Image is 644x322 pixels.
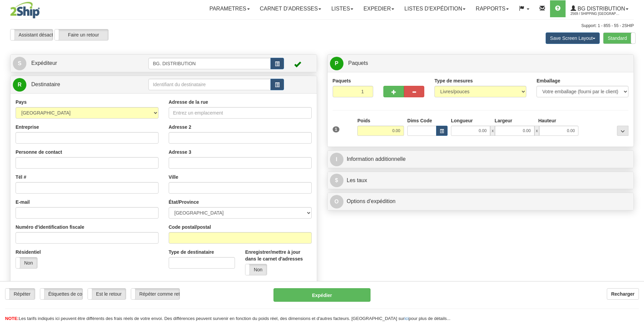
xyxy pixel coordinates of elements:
label: Standard [603,33,635,44]
span: Destinataire [31,81,60,87]
label: Entreprise [16,124,39,130]
a: $Les taux [330,174,631,188]
label: Poids [357,117,370,124]
input: Identifiant du destinataire [148,79,271,90]
label: Emballage [536,77,560,84]
button: Expédier [273,288,371,302]
label: Dims Code [407,117,432,124]
span: Expéditeur [31,60,57,66]
a: Carnet d'adresses [255,0,327,17]
a: R Destinataire [13,78,134,92]
label: Save as Global [245,280,279,287]
span: P [330,57,343,70]
label: E-mail [16,199,30,205]
label: Longueur [451,117,473,124]
a: Rapports [471,0,514,17]
label: État/Province [169,199,199,205]
label: Résidentiel [16,249,41,255]
a: BG Distribution 2569 / Shipping [GEOGRAPHIC_DATA] [566,0,634,17]
iframe: chat widget [628,126,643,195]
span: R [13,78,26,92]
label: Faire un retour [55,29,108,40]
span: 1 [333,126,340,132]
label: Adresse de la rue [169,99,208,105]
label: Répéter [5,289,35,299]
a: S Expéditeur [13,56,148,70]
span: $ [330,174,343,187]
div: Support: 1 - 855 - 55 - 2SHIP [10,23,634,29]
span: 2569 / Shipping [GEOGRAPHIC_DATA] [571,10,621,17]
label: Largeur [495,117,512,124]
div: ... [617,126,628,136]
span: S [13,57,26,70]
label: Répéter comme retour [131,289,180,299]
label: Pays [16,99,27,105]
a: LISTES D'EXPÉDITION [399,0,471,17]
label: Numéro d'identification fiscale [16,224,84,230]
a: ici [405,316,409,321]
label: Assistant désactivé [10,29,53,40]
input: Identifiant de l'expéditeur [148,58,271,69]
a: IInformation additionnelle [330,152,631,166]
span: BG Distribution [576,6,625,11]
label: Enregistrer/mettre à jour dans le carnet d'adresses [245,249,311,262]
a: Listes [326,0,358,17]
button: Save Screen Layout [546,32,600,44]
a: Parametres [204,0,255,17]
span: x [534,126,539,136]
span: NOTE: [5,316,19,321]
label: Paquets [333,77,351,84]
label: Est le retour [88,289,126,299]
a: OOptions d'expédition [330,195,631,208]
span: I [330,153,343,166]
img: logo2569.jpg [10,2,40,19]
span: O [330,195,343,208]
a: P Paquets [330,56,631,70]
label: Étiquettes de courrier électronique [40,289,82,299]
span: Paquets [348,60,368,66]
span: x [490,126,495,136]
label: Code postal/postal [169,224,211,230]
b: Recharger [611,291,635,297]
label: Personne de contact [16,149,62,155]
input: Entrez un emplacement [169,107,312,119]
label: Hauteur [538,117,556,124]
label: Non [16,257,37,268]
label: Adresse 3 [169,149,191,155]
label: Adresse 2 [169,124,191,130]
label: Ville [169,174,178,180]
label: Non [245,264,267,275]
a: Expedier [358,0,399,17]
button: Recharger [607,288,639,300]
label: Type de mesures [434,77,473,84]
label: Type de destinataire [169,249,214,255]
label: Tél # [16,174,26,180]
